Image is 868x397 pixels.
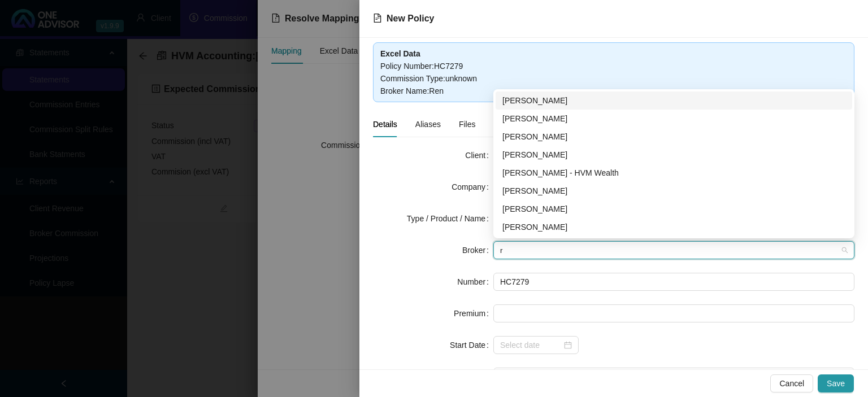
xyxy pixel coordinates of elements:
[496,182,852,200] div: Darryn Purtell
[779,377,804,390] span: Cancel
[496,218,852,236] div: Renier Van Rooyen
[502,112,845,125] div: [PERSON_NAME]
[827,377,845,390] span: Save
[502,185,845,197] div: [PERSON_NAME]
[415,120,441,128] span: Aliases
[465,146,493,164] label: Client
[502,130,845,143] div: [PERSON_NAME]
[416,368,493,386] label: New Business Type
[450,336,493,354] label: Start Date
[387,14,434,23] span: New Policy
[502,221,845,233] div: [PERSON_NAME]
[380,49,420,58] b: Excel Data
[407,210,493,228] label: Type / Product / Name
[496,164,852,182] div: Bronwyn Desplace - HVM Wealth
[496,146,852,164] div: Dalton Hartley
[373,120,397,128] span: Details
[502,203,845,215] div: [PERSON_NAME]
[496,200,852,218] div: Carla Roodt
[380,72,847,85] div: Commission Type : unknown
[770,374,813,392] button: Cancel
[502,94,845,107] div: [PERSON_NAME]
[502,167,845,179] div: [PERSON_NAME] - HVM Wealth
[496,128,852,146] div: Chanel Francis
[380,85,847,97] div: Broker Name : Ren
[459,120,476,128] span: Files
[380,60,847,72] div: Policy Number : HC7279
[452,178,493,196] label: Company
[457,273,493,291] label: Number
[500,339,562,351] input: Select date
[496,91,852,110] div: Cheryl-Anne Chislett
[454,304,493,322] label: Premium
[496,110,852,128] div: Bronwyn Desplace
[502,149,845,161] div: [PERSON_NAME]
[462,241,493,259] label: Broker
[373,14,382,23] span: file-text
[818,374,854,392] button: Save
